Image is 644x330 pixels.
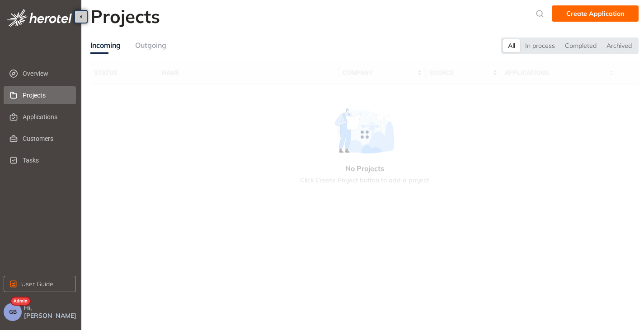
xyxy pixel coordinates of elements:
[520,39,560,52] div: In process
[4,303,22,321] button: GB
[23,86,69,104] span: Projects
[90,40,121,51] div: Incoming
[566,9,624,19] span: Create Application
[135,40,166,51] div: Outgoing
[23,151,69,169] span: Tasks
[21,279,53,289] span: User Guide
[7,9,72,27] img: logo
[9,309,17,315] span: GB
[503,39,520,52] div: All
[23,65,69,83] span: Overview
[602,39,637,52] div: Archived
[24,304,78,320] span: Hi, [PERSON_NAME]
[23,130,69,148] span: Customers
[552,5,639,22] button: Create Application
[90,5,160,27] h2: Projects
[560,39,602,52] div: Completed
[23,108,69,126] span: Applications
[4,276,76,292] button: User Guide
